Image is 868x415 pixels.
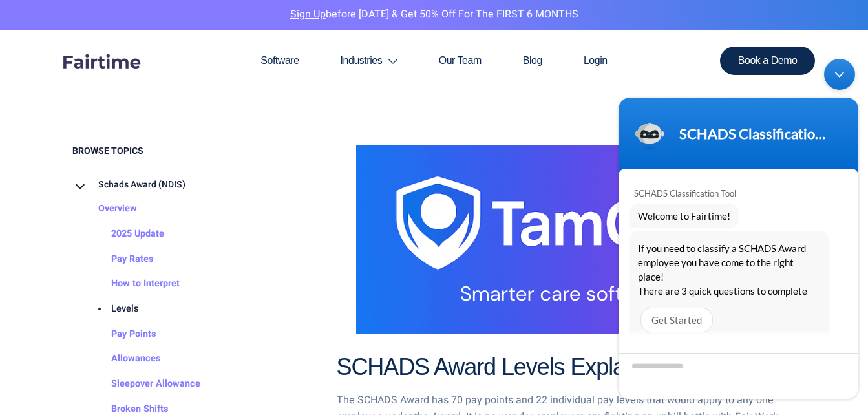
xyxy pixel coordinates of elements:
a: Sleepover Allowance [85,372,200,397]
a: Schads Award (NDIS) [72,173,185,197]
a: Our Team [418,30,502,92]
a: Allowances [85,346,160,372]
a: Levels [85,297,138,322]
a: Overview [72,197,137,222]
p: before [DATE] & Get 50% Off for the FIRST 6 MONTHS [10,6,858,23]
a: 2025 Update [85,222,164,247]
a: Pay Points [85,322,156,347]
a: Login [563,30,628,92]
a: Industries [320,30,418,92]
a: Pay Rates [85,247,153,272]
strong: SCHADS Award Levels Explained [337,354,666,380]
iframe: SalesIQ Chatwindow [612,52,865,405]
a: Sign Up [290,6,326,22]
a: How to Interpret [85,271,180,297]
a: Blog [502,30,563,92]
a: Software [240,30,319,92]
a: Book a Demo [720,47,816,75]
